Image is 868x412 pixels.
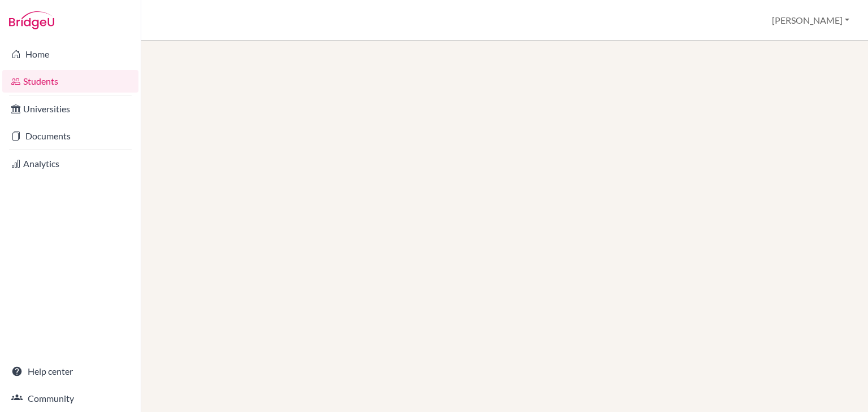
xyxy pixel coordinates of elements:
[2,387,138,410] a: Community
[2,152,138,175] a: Analytics
[767,10,854,31] button: [PERSON_NAME]
[2,70,138,93] a: Students
[2,125,138,147] a: Documents
[2,43,138,65] a: Home
[9,11,54,29] img: Bridge-U
[2,360,138,383] a: Help center
[2,98,138,120] a: Universities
